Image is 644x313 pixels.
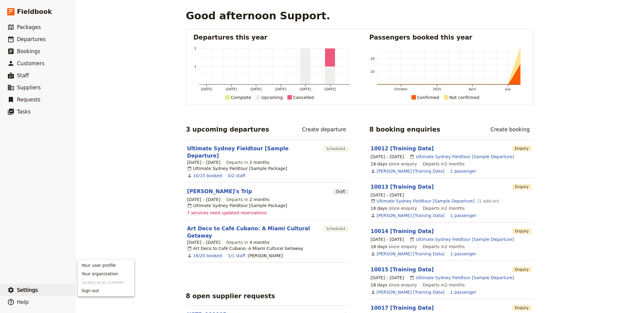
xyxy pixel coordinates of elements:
[186,292,275,301] h2: 8 open supplier requests
[513,305,531,310] span: Enquiry
[370,70,375,74] tspan: 10
[417,94,439,101] div: Confirmed
[17,85,41,91] span: Suppliers
[201,87,212,91] tspan: [DATE]
[505,87,511,91] tspan: July
[226,87,237,91] tspan: [DATE]
[371,275,404,281] span: [DATE] – [DATE]
[78,278,134,285] h3: Signed in as Support
[423,244,465,250] span: Departs in 2 months
[416,275,514,281] a: Ultimate Sydney Fieldtour [Sample Departure]
[371,205,417,211] span: since enquiry
[371,244,387,249] span: 18 days
[78,261,134,270] a: Your user profile
[513,229,531,234] span: Enquiry
[450,94,480,101] div: Not confirmed
[17,60,44,66] span: Customers
[423,282,465,288] span: Departs in 2 months
[371,282,417,288] span: since enquiry
[187,225,322,239] a: Art Deco to Café Cubano: A Miami Cultural Getaway
[450,212,476,219] a: View the passengers for this booking
[371,206,387,211] span: 18 days
[249,160,269,165] span: 2 months
[324,146,348,151] span: Scheduled
[476,198,499,204] span: ( 1 add-on )
[298,124,350,135] a: Create departure
[371,154,404,160] span: [DATE] – [DATE]
[416,154,514,160] a: Ultimate Sydney Fieldtour [Sample Departure]
[186,125,269,134] h2: 3 upcoming departures
[17,24,41,30] span: Packages
[370,125,441,134] h2: 8 booking enquiries
[300,87,311,91] tspan: [DATE]
[17,97,40,103] span: Requests
[82,262,116,268] span: Your user profile
[371,283,387,287] span: 18 days
[394,87,408,91] tspan: October
[293,94,314,101] div: Cancelled
[371,228,434,234] a: 10014 [Training Data]
[187,239,221,245] span: [DATE] – [DATE]
[193,253,222,259] a: View the bookings for this departure
[17,299,29,305] span: Help
[371,236,404,242] span: [DATE] – [DATE]
[78,270,134,278] a: Your organization
[433,87,441,91] tspan: 2025
[371,305,434,311] a: 10017 [Training Data]
[226,196,269,203] span: Departs in
[194,33,350,42] h2: Departures this year
[187,165,287,171] div: Ultimate Sydney Fieldtour [Sample Package]
[187,245,303,251] div: Art Deco to Café Cubano: A Miami Cultural Getaway
[513,267,531,272] span: Enquiry
[193,173,222,179] a: View the bookings for this departure
[487,124,534,135] a: Create booking
[377,168,445,174] a: [PERSON_NAME] [Training Data]
[194,65,196,69] tspan: 1
[187,188,252,195] a: [PERSON_NAME]'s Trip
[371,244,417,250] span: since enquiry
[17,109,31,115] span: Tasks
[450,168,476,174] a: View the passengers for this booking
[371,161,417,167] span: since enquiry
[450,251,476,257] a: View the passengers for this booking
[82,271,118,277] span: Your organization
[17,287,38,293] span: Settings
[17,36,46,42] span: Departures
[249,197,269,202] span: 2 months
[249,240,269,245] span: 4 months
[371,192,404,198] span: [DATE] – [DATE]
[416,236,514,242] a: Ultimate Sydney Fieldtour [Sample Departure]
[17,7,52,16] span: Fieldbook
[187,196,221,203] span: [DATE] – [DATE]
[187,210,267,216] span: 7 services need updated reservations
[371,145,434,152] a: 10012 [Training Data]
[228,253,245,259] a: 1/1 staff
[513,184,531,189] span: Enquiry
[275,87,286,91] tspan: [DATE]
[423,205,465,211] span: Departs in 2 months
[371,267,434,273] a: 10015 [Training Data]
[78,286,134,295] button: Sign out of support+eckerdcollege@fieldbook.com
[226,159,269,165] span: Departs in
[186,10,330,22] h1: Good afternoon Support.
[377,251,445,257] a: [PERSON_NAME] [Training Data]
[450,289,476,295] a: View the passengers for this booking
[250,87,261,91] tspan: [DATE]
[17,48,40,54] span: Bookings
[187,145,322,159] a: Ultimate Sydney Fieldtour [Sample Departure]
[513,146,531,151] span: Enquiry
[423,161,465,167] span: Departs in 2 months
[377,198,475,204] a: Ultimate Sydney Fieldtour [Sample Departure]
[187,203,287,209] div: Ultimate Sydney Fieldtour [Sample Package]
[187,159,221,165] span: [DATE] – [DATE]
[231,94,251,101] div: Complete
[371,161,387,166] span: 18 days
[377,212,445,219] a: [PERSON_NAME] [Training Data]
[324,226,348,231] span: Scheduled
[261,94,283,101] div: Upcoming
[370,33,526,42] h2: Passengers booked this year
[334,189,348,194] span: Draft
[468,87,476,91] tspan: April
[371,184,434,190] a: 10013 [Training Data]
[325,87,336,91] tspan: [DATE]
